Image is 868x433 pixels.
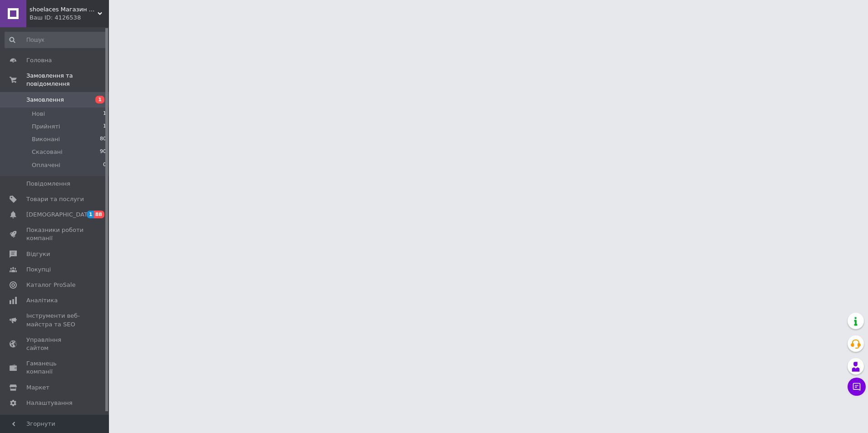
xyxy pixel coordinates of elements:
span: Товари та послуги [26,195,84,203]
span: Замовлення та повідомлення [26,72,109,88]
span: Прийняті [32,123,60,131]
span: Маркет [26,384,49,392]
span: shoelaces Магазин одягу і взуття на кожний день [30,5,98,14]
input: Пошук [5,32,107,48]
span: Оплачені [32,161,60,169]
span: [DEMOGRAPHIC_DATA] [26,211,94,219]
span: Каталог ProSale [26,281,75,289]
span: Нові [32,110,45,118]
span: 1 [95,96,104,103]
span: 1 [103,110,106,118]
span: Виконані [32,135,60,143]
span: 1 [87,211,94,218]
span: Повідомлення [26,180,70,188]
span: 88 [94,211,104,218]
span: 0 [103,161,106,169]
div: Ваш ID: 4126538 [30,14,109,22]
span: 1 [103,123,106,131]
span: Відгуки [26,250,50,258]
span: Скасовані [32,148,63,156]
span: Гаманець компанії [26,359,84,376]
button: Чат з покупцем [848,378,866,396]
span: Головна [26,56,52,64]
span: 90 [100,148,106,156]
span: Замовлення [26,96,64,104]
span: Покупці [26,266,51,274]
span: Управління сайтом [26,336,84,352]
span: Налаштування [26,399,73,407]
span: 80 [100,135,106,143]
span: Інструменти веб-майстра та SEO [26,312,84,328]
span: Показники роботи компанії [26,226,84,242]
span: Аналітика [26,296,58,305]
